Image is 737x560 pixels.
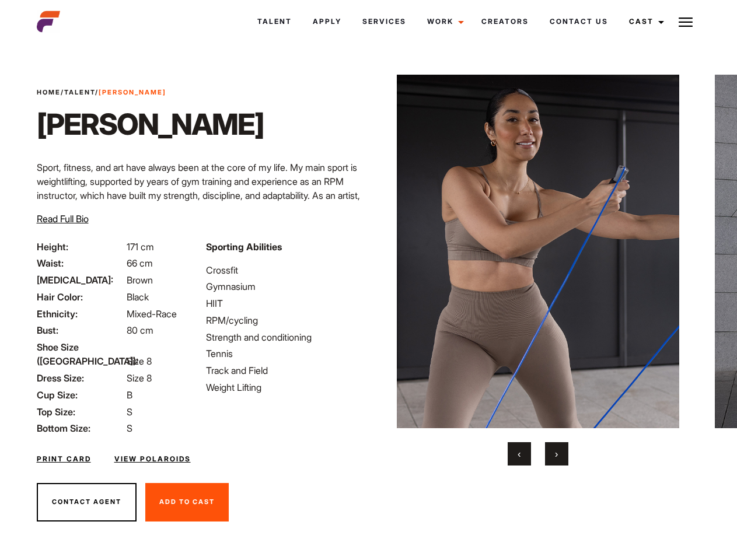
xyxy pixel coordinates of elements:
[37,421,124,435] span: Bottom Size:
[37,405,124,419] span: Top Size:
[64,88,95,96] a: Talent
[37,10,60,33] img: cropped-aefm-brand-fav-22-square.png
[37,307,124,321] span: Ethnicity:
[37,107,264,142] h1: [PERSON_NAME]
[37,213,89,225] span: Read Full Bio
[37,290,124,304] span: Hair Color:
[302,6,352,37] a: Apply
[127,291,149,303] span: Black
[37,483,137,521] button: Contact Agent
[159,498,215,506] span: Add To Cast
[206,279,361,293] li: Gymnasium
[127,274,153,286] span: Brown
[518,448,521,460] span: Previous
[127,308,177,320] span: Mixed-Race
[206,330,361,344] li: Strength and conditioning
[127,372,152,384] span: Size 8
[247,6,302,37] a: Talent
[206,263,361,277] li: Crossfit
[145,483,229,521] button: Add To Cast
[555,448,558,460] span: Next
[206,241,282,253] strong: Sporting Abilities
[127,406,132,418] span: S
[114,454,191,464] a: View Polaroids
[37,256,124,270] span: Waist:
[37,212,89,226] button: Read Full Bio
[206,363,361,377] li: Track and Field
[417,6,471,37] a: Work
[37,454,91,464] a: Print Card
[37,240,124,254] span: Height:
[37,388,124,402] span: Cup Size:
[37,160,362,230] p: Sport, fitness, and art have always been at the core of my life. My main sport is weightlifting, ...
[127,241,154,253] span: 171 cm
[206,346,361,360] li: Tennis
[539,6,619,37] a: Contact Us
[37,371,124,385] span: Dress Size:
[99,88,166,96] strong: [PERSON_NAME]
[127,389,132,401] span: B
[206,380,361,394] li: Weight Lifting
[679,15,693,29] img: Burger icon
[471,6,539,37] a: Creators
[37,87,166,97] span: / /
[206,313,361,327] li: RPM/cycling
[127,257,153,269] span: 66 cm
[206,296,361,310] li: HIIT
[127,422,132,434] span: S
[619,6,671,37] a: Cast
[37,88,61,96] a: Home
[127,324,153,336] span: 80 cm
[37,273,124,287] span: [MEDICAL_DATA]:
[37,323,124,337] span: Bust:
[127,355,152,367] span: Size 8
[352,6,417,37] a: Services
[37,340,124,368] span: Shoe Size ([GEOGRAPHIC_DATA]):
